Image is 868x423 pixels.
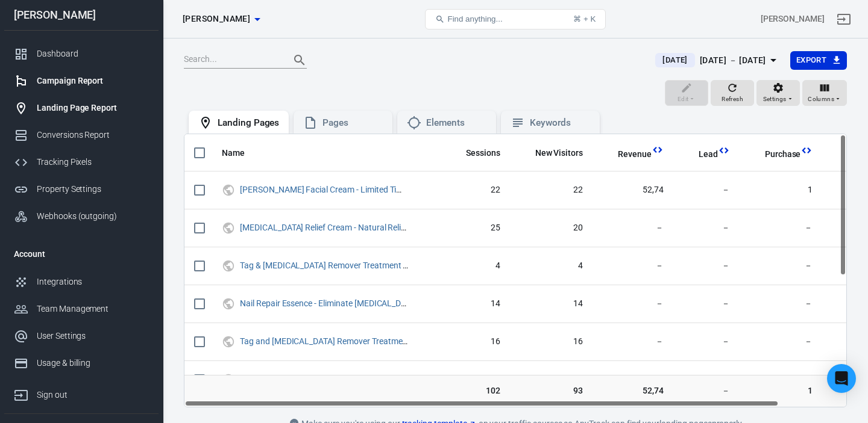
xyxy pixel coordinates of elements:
[602,385,664,397] span: 52,74
[829,5,858,34] a: Sign out
[808,94,834,105] span: Columns
[184,52,280,68] input: Search...
[450,298,500,310] span: 14
[749,184,813,196] span: 1
[447,14,502,23] span: Find anything...
[4,10,159,20] div: [PERSON_NAME]
[4,40,159,67] a: Dashboard
[520,260,583,272] span: 4
[4,350,159,377] a: Usage & billing
[683,149,718,161] span: Lead
[37,75,149,87] div: Campaign Report
[37,330,149,342] div: User Settings
[722,94,743,105] span: Refresh
[646,51,790,70] button: [DATE][DATE] － [DATE]
[618,147,652,161] span: Total revenue calculated by AnyTrack.
[285,46,314,75] button: Search
[37,276,149,288] div: Integrations
[4,239,159,268] li: Account
[602,260,664,272] span: －
[790,51,847,70] button: Export
[749,374,813,386] span: －
[520,374,583,386] span: 2
[4,377,159,409] a: Sign out
[4,94,159,122] a: Landing Page Report
[700,53,766,68] div: [DATE] － [DATE]
[749,385,813,397] span: 1
[4,268,159,295] a: Integrations
[683,222,730,234] span: －
[761,13,825,25] div: Account id: 8FRlh6qJ
[4,323,159,350] a: User Settings
[240,261,506,270] a: Tag & [MEDICAL_DATA] Remover Treatment - Limited Time Special Offer!
[683,336,730,348] span: －
[450,147,500,159] span: Sessions
[450,222,500,234] span: 25
[37,357,149,369] div: Usage & billing
[683,260,730,272] span: －
[450,374,500,386] span: 2
[520,385,583,397] span: 93
[602,147,652,161] span: Total revenue calculated by AnyTrack.
[37,389,149,401] div: Sign out
[765,149,801,161] span: Purchase
[763,94,787,105] span: Settings
[322,117,383,129] div: Pages
[535,147,583,159] span: New Visitors
[602,336,664,348] span: －
[37,48,149,60] div: Dashboard
[4,149,159,176] a: Tracking Pixels
[718,144,730,156] svg: This column is calculated from AnyTrack real-time data
[749,149,801,161] span: Purchase
[749,222,813,234] span: －
[4,67,159,94] a: Campaign Report
[425,9,606,29] button: Find anything...⌘ + K
[37,210,149,223] div: Webhooks (outgoing)
[749,336,813,348] span: －
[658,54,692,66] span: [DATE]
[756,80,800,107] button: Settings
[222,335,235,349] svg: UTM & Web Traffic
[749,298,813,310] span: －
[602,222,664,234] span: －
[218,117,279,129] div: Landing Pages
[240,336,464,346] a: Tag and [MEDICAL_DATA] Remover Treatment - Get 50% OFF
[222,183,235,197] svg: UTM & Web Traffic
[222,147,260,159] span: Name
[618,149,652,161] span: Revenue
[573,14,596,23] div: ⌘ + K
[184,134,846,407] div: scrollable content
[4,203,159,230] a: Webhooks (outgoing)
[520,298,583,310] span: 14
[240,223,474,232] a: [MEDICAL_DATA] Relief Cream - Natural Relief [MEDICAL_DATA]
[450,184,500,196] span: 22
[4,295,159,323] a: Team Management
[466,147,500,159] span: Sessions
[652,144,664,156] svg: This column is calculated from AnyTrack real-time data
[699,149,718,161] span: Lead
[222,259,235,273] svg: UTM & Web Traffic
[827,364,856,393] div: Open Intercom Messenger
[683,385,730,397] span: －
[800,144,813,156] svg: This column is calculated from AnyTrack real-time data
[683,374,730,386] span: －
[602,184,664,196] span: 52,74
[183,11,250,26] span: Sali Bazar
[4,122,159,149] a: Conversions Report
[37,129,149,141] div: Conversions Report
[711,80,754,107] button: Refresh
[683,184,730,196] span: －
[520,184,583,196] span: 22
[530,117,590,129] div: Keywords
[520,336,583,348] span: 16
[520,147,583,159] span: New Visitors
[37,303,149,315] div: Team Management
[426,117,486,129] div: Elements
[178,8,265,30] button: [PERSON_NAME]
[222,221,235,235] svg: UTM & Web Traffic
[749,260,813,272] span: －
[37,102,149,114] div: Landing Page Report
[37,156,149,168] div: Tracking Pixels
[222,297,235,311] svg: UTM & Web Traffic
[802,80,847,107] button: Columns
